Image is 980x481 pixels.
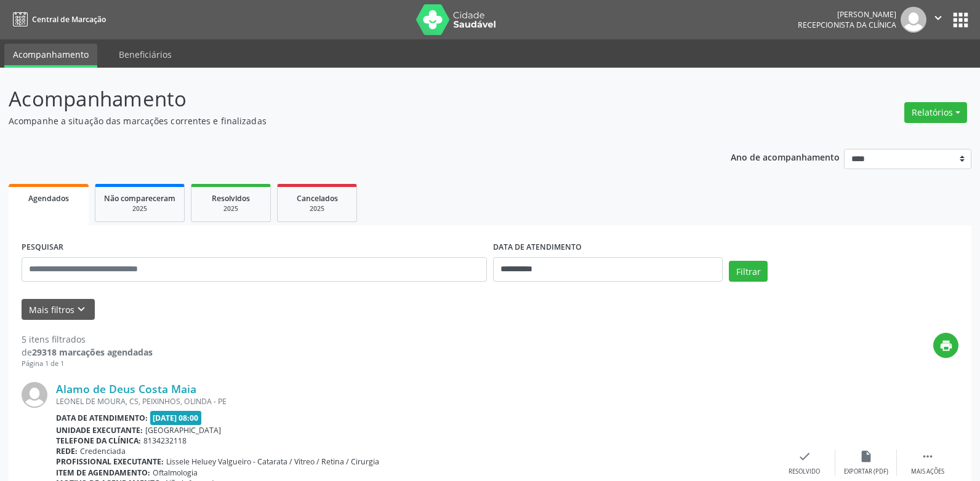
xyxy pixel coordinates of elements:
span: Recepcionista da clínica [798,20,896,30]
span: Resolvidos [212,193,250,204]
span: Não compareceram [104,193,175,204]
div: Exportar (PDF) [844,467,888,476]
div: Mais ações [911,467,944,476]
div: 2025 [104,204,175,213]
b: Data de atendimento: [56,413,148,423]
span: Central de Marcação [32,14,106,25]
a: Acompanhamento [4,44,97,68]
i: insert_drive_file [859,450,873,463]
label: DATA DE ATENDIMENTO [493,238,582,257]
button: Mais filtroskeyboard_arrow_down [22,299,95,320]
img: img [22,382,47,408]
span: Agendados [28,193,69,204]
i: keyboard_arrow_down [74,303,88,316]
label: PESQUISAR [22,238,63,257]
div: LEONEL DE MOURA, CS, PEIXINHOS, OLINDA - PE [56,396,774,407]
b: Telefone da clínica: [56,435,141,446]
b: Unidade executante: [56,425,143,435]
span: [GEOGRAPHIC_DATA] [145,425,221,435]
img: img [901,7,926,33]
i: check [798,450,811,463]
span: Credenciada [80,446,126,456]
b: Profissional executante: [56,456,164,467]
div: 2025 [286,204,348,213]
span: 8134232118 [143,435,187,446]
div: Resolvido [789,467,820,476]
a: Beneficiários [110,44,180,65]
span: Oftalmologia [153,467,198,478]
div: [PERSON_NAME] [798,9,896,20]
button: Filtrar [729,261,768,282]
button:  [926,7,950,33]
button: print [933,333,958,358]
button: Relatórios [904,102,967,123]
div: 2025 [200,204,262,213]
span: Cancelados [297,193,338,204]
div: 5 itens filtrados [22,333,153,346]
b: Item de agendamento: [56,467,150,478]
span: [DATE] 08:00 [150,411,202,425]
a: Central de Marcação [9,9,106,30]
div: de [22,346,153,359]
div: Página 1 de 1 [22,359,153,369]
i: print [939,339,953,352]
i:  [931,11,945,25]
i:  [921,450,934,463]
p: Acompanhamento [9,84,683,114]
strong: 29318 marcações agendadas [32,346,153,358]
span: Lissele Heluey Valgueiro - Catarata / Vitreo / Retina / Cirurgia [166,456,379,467]
b: Rede: [56,446,78,456]
a: Alamo de Deus Costa Maia [56,382,196,396]
p: Ano de acompanhamento [731,149,840,164]
p: Acompanhe a situação das marcações correntes e finalizadas [9,114,683,127]
button: apps [950,9,971,31]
